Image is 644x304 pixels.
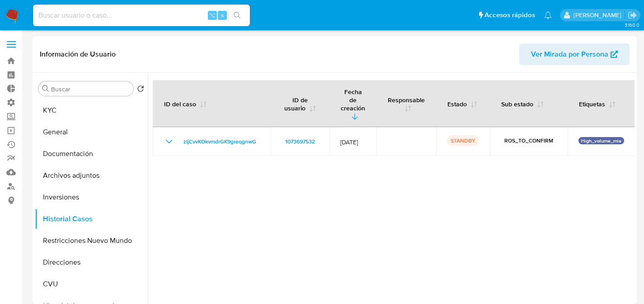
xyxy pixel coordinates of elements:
a: Salir [628,10,637,20]
button: Ver Mirada por Persona [519,43,630,65]
button: Historial Casos [35,208,148,230]
button: Archivos adjuntos [35,165,148,186]
button: Restricciones Nuevo Mundo [35,230,148,252]
input: Buscar usuario o caso... [33,9,250,21]
a: Notificaciones [544,11,552,19]
span: Ver Mirada por Persona [531,43,608,65]
h1: Información de Usuario [40,50,116,59]
button: General [35,121,148,143]
button: KYC [35,100,148,121]
span: Accesos rápidos [484,10,535,20]
button: Inversiones [35,186,148,208]
button: Documentación [35,143,148,165]
p: facundo.marin@mercadolibre.com [573,11,625,19]
button: Direcciones [35,252,148,273]
button: search-icon [228,9,246,22]
span: s [221,11,224,19]
input: Buscar [51,85,130,93]
button: CVU [35,273,148,295]
span: ⌥ [209,11,216,19]
button: Volver al orden por defecto [137,85,144,95]
button: Buscar [42,85,49,92]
